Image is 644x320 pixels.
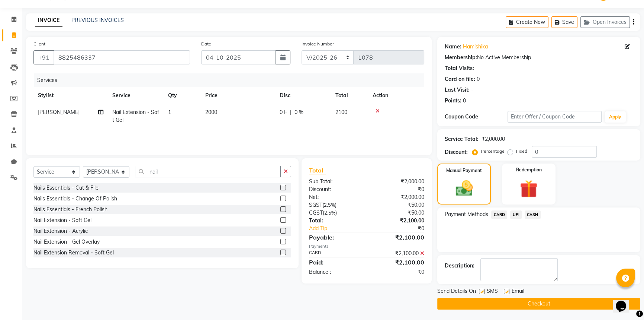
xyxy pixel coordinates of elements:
span: 2.5% [324,202,335,208]
label: Date [201,41,211,47]
div: Card on file: [445,75,475,83]
div: ₹50.00 [367,201,430,209]
div: Nail Extension - Soft Gel [33,216,91,224]
span: Payment Methods [445,210,488,218]
div: Sub Total: [303,178,367,186]
div: Nail Extension - Acrylic [33,227,88,235]
a: INVOICE [35,14,62,27]
label: Percentage [481,148,505,155]
th: Stylist [33,87,108,104]
span: 2100 [335,109,347,115]
span: 1 [168,109,171,115]
span: Email [512,287,524,297]
th: Action [368,87,424,104]
span: 0 F [280,108,287,116]
div: Payments [309,243,425,250]
div: Description: [445,262,474,270]
button: Apply [605,111,626,123]
div: Last Visit: [445,86,470,94]
button: Save [551,16,577,28]
a: Hamishika [463,43,488,51]
span: SMS [487,287,498,297]
span: CASH [525,210,541,219]
input: Search or Scan [135,166,281,177]
div: Nails Essentials - Cut & File [33,184,99,192]
span: 2.5% [324,210,335,216]
button: +91 [33,50,54,64]
div: Coupon Code [445,113,508,121]
div: ₹0 [377,225,430,232]
span: CARD [491,210,507,219]
button: Create New [506,16,548,28]
label: Fixed [516,148,527,155]
iframe: chat widget [613,290,637,313]
th: Disc [275,87,331,104]
div: ₹50.00 [367,209,430,217]
div: Total Visits: [445,64,474,72]
div: Total: [303,217,367,225]
div: Payable: [303,233,367,242]
div: Net: [303,193,367,201]
div: ₹0 [367,268,430,276]
div: - [471,86,473,94]
label: Manual Payment [446,167,482,174]
a: Add Tip [303,225,377,232]
img: _cash.svg [450,178,478,198]
span: Send Details On [437,287,476,297]
div: ₹2,100.00 [367,217,430,225]
div: Nails Essentials - French Polish [33,206,107,213]
div: ( ) [303,209,367,217]
div: ₹0 [367,186,430,193]
input: Enter Offer / Coupon Code [508,111,602,123]
div: Discount: [445,148,468,156]
div: ₹2,100.00 [367,258,430,267]
div: ( ) [303,201,367,209]
div: ₹2,000.00 [482,135,505,143]
th: Total [331,87,368,104]
div: Points: [445,97,461,105]
th: Price [201,87,275,104]
label: Client [33,41,45,47]
span: 2000 [205,109,217,115]
div: ₹2,000.00 [367,178,430,186]
span: | [290,108,292,116]
div: Nail Extension - Gel Overlay [33,238,100,246]
div: Service Total: [445,135,479,143]
span: 0 % [294,108,303,116]
span: Nail Extension - Soft Gel [112,109,159,123]
div: Nails Essentials - Change Of Polish [33,195,117,203]
span: CGST [309,209,323,216]
th: Qty [164,87,201,104]
div: Name: [445,43,461,51]
label: Redemption [516,167,542,173]
div: ₹2,100.00 [367,233,430,242]
div: ₹2,100.00 [367,250,430,257]
div: Discount: [303,186,367,193]
input: Search by Name/Mobile/Email/Code [54,50,190,64]
label: Invoice Number [302,41,334,47]
div: Services [34,73,430,87]
div: Paid: [303,258,367,267]
span: Total [309,167,326,174]
div: Nail Extension Removal - Soft Gel [33,249,114,257]
div: Membership: [445,54,477,61]
span: UPI [510,210,522,219]
div: 0 [463,97,466,105]
div: 0 [477,75,480,83]
button: Open Invoices [580,16,630,28]
div: Balance : [303,268,367,276]
button: Checkout [437,298,640,310]
span: SGST [309,202,322,208]
th: Service [108,87,164,104]
div: ₹2,000.00 [367,193,430,201]
div: CARD [303,250,367,257]
a: PREVIOUS INVOICES [71,17,124,23]
div: No Active Membership [445,54,633,61]
span: [PERSON_NAME] [38,109,80,115]
img: _gift.svg [514,178,543,200]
